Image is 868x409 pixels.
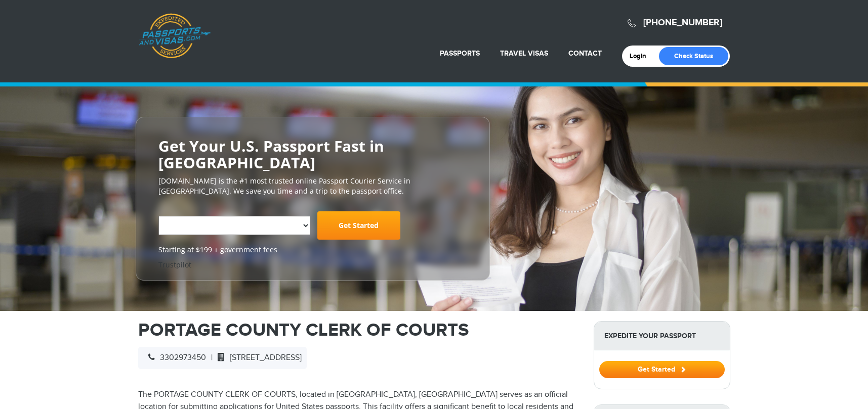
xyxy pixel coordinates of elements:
a: Trustpilot [158,260,191,269]
a: Login [630,52,653,60]
span: Starting at $199 + government fees [158,245,467,255]
div: | [138,347,307,369]
span: 3302973450 [143,353,206,362]
h2: Get Your U.S. Passport Fast in [GEOGRAPHIC_DATA] [158,138,467,171]
a: Contact [568,49,602,58]
a: Travel Visas [500,49,548,58]
h1: PORTAGE COUNTY CLERK OF COURTS [138,321,578,339]
a: Passports & [DOMAIN_NAME] [139,13,211,59]
strong: Expedite Your Passport [594,322,730,350]
a: [PHONE_NUMBER] [643,17,722,28]
a: Get Started [317,211,400,240]
p: [DOMAIN_NAME] is the #1 most trusted online Passport Courier Service in [GEOGRAPHIC_DATA]. We sav... [158,176,467,196]
a: Passports [440,49,480,58]
span: [STREET_ADDRESS] [213,353,302,362]
a: Check Status [659,47,728,65]
a: Get Started [599,365,725,373]
button: Get Started [599,361,725,378]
